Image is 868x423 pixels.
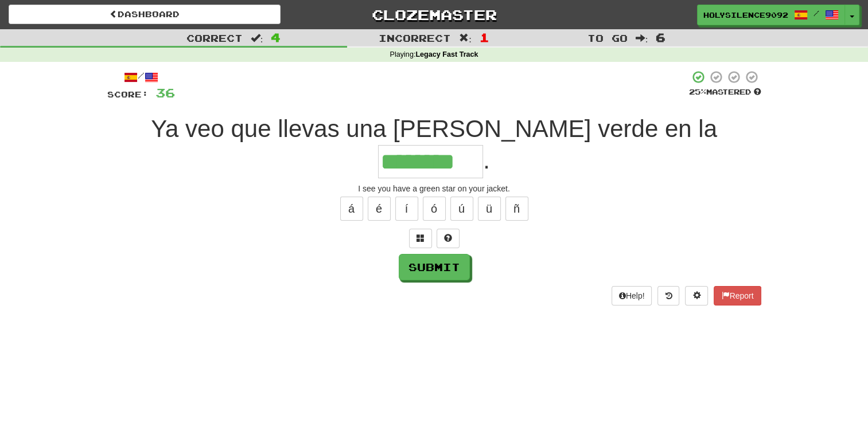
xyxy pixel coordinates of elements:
[298,5,570,25] a: Clozemaster
[399,254,470,280] button: Submit
[689,87,706,96] span: 25 %
[697,5,845,25] a: HolySilence9092 /
[107,89,149,99] span: Score:
[271,30,281,44] span: 4
[689,87,761,97] div: Mastered
[415,50,478,58] strong: Legacy Fast Track
[656,30,665,44] span: 6
[107,183,761,194] div: I see you have a green star on your jacket.
[714,286,761,305] button: Report
[813,9,819,17] span: /
[340,197,363,221] button: á
[483,147,490,174] span: .
[395,197,418,221] button: í
[251,33,263,43] span: :
[186,32,243,44] span: Correct
[107,70,175,84] div: /
[657,286,679,305] button: Round history (alt+y)
[151,115,717,142] span: Ya veo que llevas una [PERSON_NAME] verde en la
[423,197,446,221] button: ó
[612,286,652,305] button: Help!
[478,197,501,221] button: ü
[480,30,489,44] span: 1
[368,197,391,221] button: é
[9,5,281,24] a: Dashboard
[505,197,528,221] button: ñ
[450,197,473,221] button: ú
[636,33,648,43] span: :
[703,10,788,20] span: HolySilence9092
[459,33,472,43] span: :
[409,229,432,248] button: Switch sentence to multiple choice alt+p
[437,229,460,248] button: Single letter hint - you only get 1 per sentence and score half the points! alt+h
[379,32,451,44] span: Incorrect
[587,32,628,44] span: To go
[155,85,175,100] span: 36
